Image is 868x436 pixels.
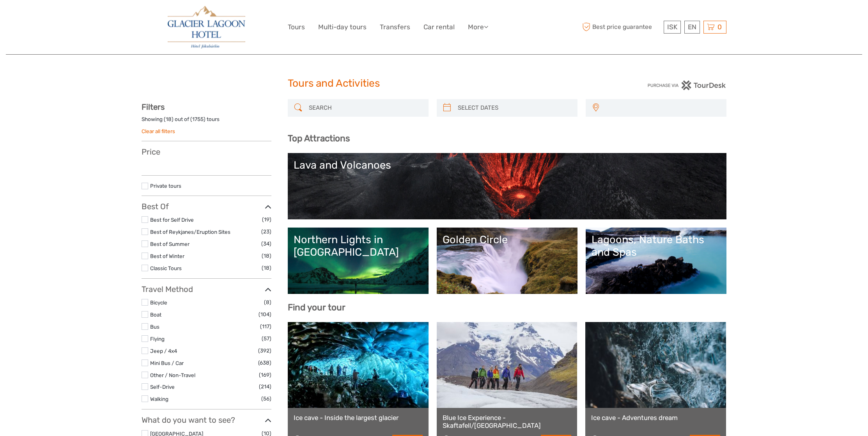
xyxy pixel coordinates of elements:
span: (56) [261,394,271,403]
a: Lava and Volcanoes [294,159,721,214]
b: Top Attractions [288,133,350,144]
label: 1755 [192,116,204,123]
span: (104) [259,310,271,319]
input: SEARCH [306,101,425,115]
div: Lava and Volcanoes [294,159,721,171]
div: EN [684,21,700,34]
span: Best price guarantee [580,21,662,34]
a: More [468,21,488,33]
a: Ice cave - Adventures dream [591,414,720,422]
a: Best of Winter [150,253,184,259]
b: Find your tour [288,302,345,313]
img: PurchaseViaTourDesk.png [647,80,726,90]
h3: Price [142,147,271,157]
span: (18) [262,263,271,272]
div: Lagoons, Nature Baths and Spas [592,233,721,259]
a: Lagoons, Nature Baths and Spas [592,233,721,288]
a: Golden Circle [443,233,572,288]
a: Tours [288,21,305,33]
span: (392) [258,346,271,355]
div: Northern Lights in [GEOGRAPHIC_DATA] [294,233,423,259]
input: SELECT DATES [455,101,574,115]
a: Self-Drive [150,384,175,390]
span: (117) [260,322,271,331]
a: Jeep / 4x4 [150,348,177,354]
span: (57) [262,334,271,343]
a: Mini Bus / Car [150,360,184,366]
div: Golden Circle [443,233,572,246]
a: Best of Reykjanes/Eruption Sites [150,229,230,235]
h1: Tours and Activities [288,77,580,90]
a: Best of Summer [150,241,190,247]
span: (34) [261,239,271,248]
span: ISK [667,23,677,31]
a: Northern Lights in [GEOGRAPHIC_DATA] [294,233,423,288]
a: Walking [150,396,168,402]
a: Bus [150,324,159,330]
a: Boat [150,311,161,318]
a: Classic Tours [150,265,182,271]
span: (214) [259,382,271,391]
a: Blue Ice Experience - Skaftafell/[GEOGRAPHIC_DATA] [443,414,572,430]
a: Other / Non-Travel [150,372,195,378]
a: Bicycle [150,299,167,306]
strong: Filters [142,102,165,112]
a: Ice cave - Inside the largest glacier [294,414,423,422]
h3: What do you want to see? [142,415,271,425]
a: Clear all filters [142,128,175,134]
label: 18 [166,116,172,123]
a: Flying [150,336,165,342]
span: (169) [259,370,271,379]
span: 0 [716,23,723,31]
a: Multi-day tours [318,21,367,33]
a: Car rental [423,21,455,33]
span: (18) [262,251,271,260]
a: Transfers [380,21,410,33]
span: (19) [262,215,271,224]
h3: Best Of [142,202,271,211]
a: Private tours [150,183,181,189]
img: 2790-86ba44ba-e5e5-4a53-8ab7-28051417b7bc_logo_big.jpg [168,6,245,48]
span: (8) [264,298,271,307]
span: (23) [261,227,271,236]
h3: Travel Method [142,285,271,294]
div: Showing ( ) out of ( ) tours [142,116,271,128]
a: Best for Self Drive [150,217,194,223]
span: (638) [258,358,271,367]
